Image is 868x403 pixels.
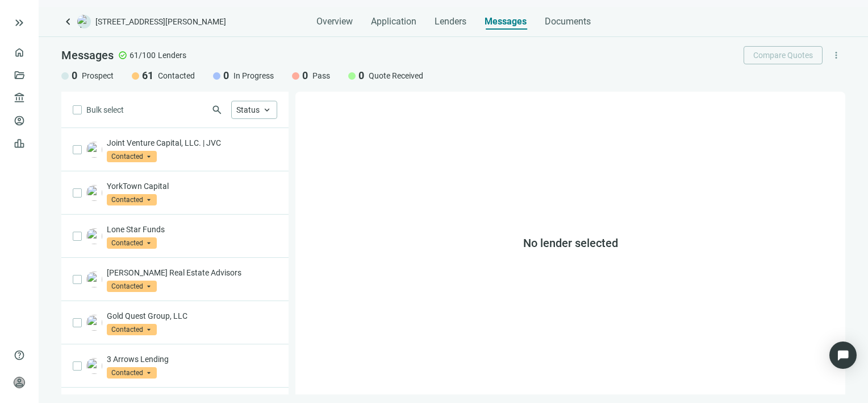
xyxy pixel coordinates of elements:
[95,16,226,27] span: [STREET_ADDRESS][PERSON_NAME]
[369,70,423,81] span: Quote Received
[158,50,186,61] span: Lenders
[831,50,841,60] span: more_vert
[72,69,77,83] span: 0
[86,185,102,201] img: 2066c7fc-4912-48dd-ad82-368884575c3f
[107,180,277,192] p: YorkTown Capital
[107,224,277,235] p: Lone Star Funds
[14,377,25,388] span: person
[316,16,353,27] span: Overview
[77,15,91,28] img: deal-logo
[107,194,157,205] span: Contacted
[142,69,153,83] span: 61
[14,92,22,104] span: account_balance
[371,16,416,27] span: Application
[107,267,277,278] p: [PERSON_NAME] Real Estate Advisors
[233,70,274,81] span: In Progress
[82,70,114,81] span: Prospect
[829,342,857,369] div: Open Intercom Messenger
[86,104,124,116] span: Bulk select
[107,237,157,249] span: Contacted
[295,92,845,394] div: No lender selected
[107,137,277,149] p: Joint Venture Capital, LLC. | JVC
[107,310,277,322] p: Gold Quest Group, LLC
[358,69,364,83] span: 0
[312,70,330,81] span: Pass
[744,46,823,64] button: Compare Quotes
[262,105,272,115] span: keyboard_arrow_up
[61,48,114,62] span: Messages
[827,46,845,64] button: more_vert
[118,51,127,60] span: check_circle
[130,50,156,61] span: 61/100
[545,16,591,27] span: Documents
[223,69,229,83] span: 0
[86,228,102,244] img: 6e41bef5-a3d3-424c-8a33-4c7927f6dd7d
[107,151,157,162] span: Contacted
[302,69,308,83] span: 0
[107,281,157,292] span: Contacted
[14,349,25,361] span: help
[107,353,277,365] p: 3 Arrows Lending
[12,16,26,30] button: keyboard_double_arrow_right
[86,315,102,331] img: 45e37a92-31ec-475c-81e8-2f6493388b7d
[107,324,157,335] span: Contacted
[61,15,75,28] a: keyboard_arrow_left
[236,105,260,114] span: Status
[86,272,102,287] img: 3cca2028-de20-48b0-9a8c-476da54b7dac
[158,70,195,81] span: Contacted
[107,367,157,379] span: Contacted
[435,16,466,27] span: Lenders
[485,16,527,27] span: Messages
[86,358,102,374] img: ac19565c-3274-45e4-8dc3-73f44d64779f
[86,142,102,158] img: 68dc55fc-3bf2-43e1-ae9b-d8ca2df9717c
[211,104,223,116] span: search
